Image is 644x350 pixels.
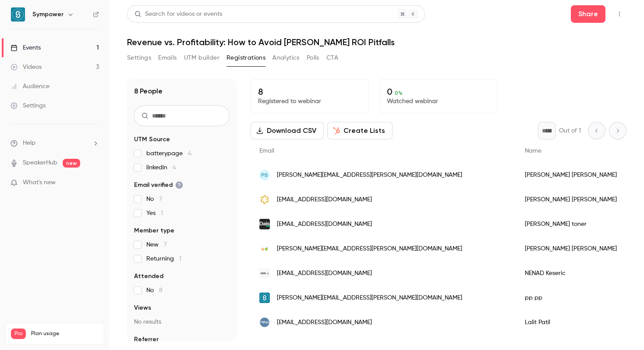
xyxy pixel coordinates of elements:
[516,261,626,286] div: NENAD Keseric
[516,187,626,212] div: [PERSON_NAME] [PERSON_NAME]
[516,212,626,236] div: [PERSON_NAME] toner
[11,82,50,91] div: Audience
[395,90,403,96] span: 0 %
[127,37,626,47] h1: Revenue vs. Profitability: How to Avoid [PERSON_NAME] ROI Pitfalls
[179,256,181,262] span: 1
[326,51,338,65] button: CTA
[277,269,372,278] span: [EMAIL_ADDRESS][DOMAIN_NAME]
[277,318,372,327] span: [EMAIL_ADDRESS][DOMAIN_NAME]
[146,149,191,158] span: batterypage
[23,178,56,187] span: What's new
[516,236,626,261] div: [PERSON_NAME] [PERSON_NAME]
[23,158,57,168] a: SpeakerHub
[387,97,490,106] p: Watched webinar
[251,122,324,139] button: Download CSV
[259,194,270,205] img: auxinfra.com
[134,304,151,312] span: Views
[63,159,80,168] span: new
[11,139,99,148] li: help-dropdown-opener
[259,243,270,254] img: lightsourcebp.com
[272,51,300,65] button: Analytics
[11,101,46,110] div: Settings
[516,163,626,187] div: [PERSON_NAME] [PERSON_NAME]
[146,209,163,218] span: Yes
[173,164,176,171] span: 4
[516,286,626,310] div: pp pp
[31,330,99,337] span: Plan usage
[134,86,163,96] h1: 8 People
[327,122,393,139] button: Create Lists
[134,226,174,235] span: Member type
[159,196,162,202] span: 7
[164,242,167,248] span: 7
[146,240,167,249] span: New
[516,310,626,335] div: Lalit Patil
[11,43,41,52] div: Events
[11,7,25,21] img: Sympower
[134,135,170,144] span: UTM Source
[11,63,42,71] div: Videos
[184,51,219,65] button: UTM builder
[259,219,270,229] img: daisenergy.com
[277,171,462,180] span: [PERSON_NAME][EMAIL_ADDRESS][PERSON_NAME][DOMAIN_NAME]
[146,163,176,172] span: linkedin
[134,318,230,326] p: No results
[258,97,361,106] p: Registered to webinar
[23,139,35,148] span: Help
[134,272,163,281] span: Attended
[259,317,270,328] img: mirai-power.com
[259,268,270,279] img: hydrorein.com
[307,51,319,65] button: Polls
[188,150,191,157] span: 4
[146,286,163,295] span: No
[259,148,274,154] span: Email
[259,293,270,303] img: sympower.net
[261,171,268,179] span: PB
[525,148,541,154] span: Name
[134,181,183,189] span: Email verified
[134,10,222,19] div: Search for videos or events
[32,10,64,19] h6: Sympower
[161,210,163,216] span: 1
[134,335,159,344] span: Referrer
[146,195,162,204] span: No
[159,287,163,293] span: 8
[258,86,361,97] p: 8
[127,51,151,65] button: Settings
[571,5,605,23] button: Share
[146,254,181,263] span: Returning
[387,86,490,97] p: 0
[11,329,26,339] span: Pro
[277,195,372,204] span: [EMAIL_ADDRESS][DOMAIN_NAME]
[277,293,462,303] span: [PERSON_NAME][EMAIL_ADDRESS][PERSON_NAME][DOMAIN_NAME]
[226,51,265,65] button: Registrations
[277,244,462,254] span: [PERSON_NAME][EMAIL_ADDRESS][PERSON_NAME][DOMAIN_NAME]
[158,51,177,65] button: Emails
[559,126,581,135] p: Out of 1
[277,220,372,229] span: [EMAIL_ADDRESS][DOMAIN_NAME]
